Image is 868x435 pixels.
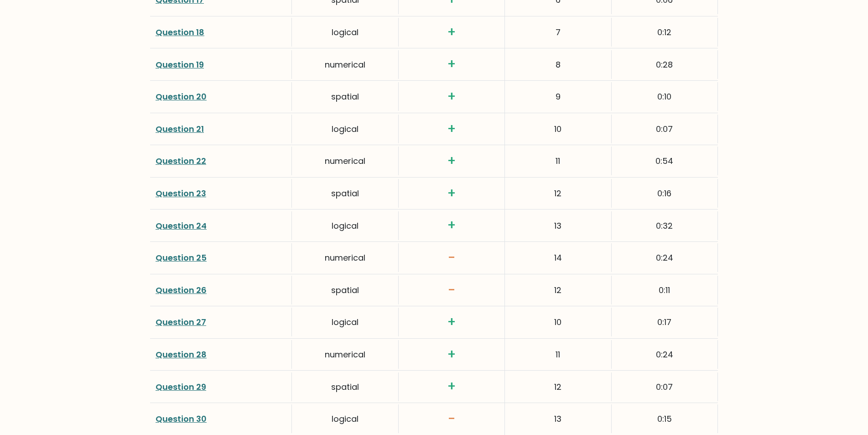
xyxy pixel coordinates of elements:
div: 0:10 [612,82,718,111]
div: numerical [292,50,398,79]
h3: + [404,347,499,362]
h3: + [404,218,499,233]
a: Question 26 [156,284,207,296]
div: logical [292,211,398,240]
div: 0:16 [612,179,718,208]
div: 13 [505,404,611,433]
div: 11 [505,147,611,175]
div: 0:54 [612,147,718,175]
div: 0:12 [612,18,718,47]
div: 0:17 [612,308,718,336]
h3: - [404,250,499,266]
div: 0:32 [612,211,718,240]
a: Question 27 [156,316,206,328]
div: 13 [505,211,611,240]
h3: + [404,314,499,330]
div: logical [292,404,398,433]
a: Question 21 [156,123,204,135]
h3: + [404,186,499,201]
div: numerical [292,147,398,175]
div: 0:07 [612,115,718,143]
h3: - [404,411,499,427]
div: 9 [505,82,611,111]
a: Question 25 [156,252,207,263]
h3: + [404,57,499,72]
div: spatial [292,82,398,111]
h3: - [404,283,499,298]
div: 11 [505,340,611,369]
div: 12 [505,372,611,401]
div: numerical [292,243,398,272]
div: 0:24 [612,243,718,272]
div: 0:24 [612,340,718,369]
div: 7 [505,18,611,47]
div: 0:11 [612,276,718,304]
a: Question 19 [156,59,204,70]
a: Question 30 [156,413,207,425]
div: 12 [505,276,611,304]
div: spatial [292,276,398,304]
div: numerical [292,340,398,369]
div: 0:28 [612,50,718,79]
a: Question 23 [156,188,206,199]
a: Question 28 [156,349,207,360]
div: 8 [505,50,611,79]
h3: + [404,121,499,137]
div: 14 [505,243,611,272]
div: 0:07 [612,372,718,401]
div: logical [292,18,398,47]
h3: + [404,379,499,394]
h3: + [404,153,499,169]
div: spatial [292,372,398,401]
div: logical [292,115,398,143]
div: spatial [292,179,398,208]
a: Question 29 [156,381,206,393]
a: Question 18 [156,26,204,38]
h3: + [404,25,499,40]
a: Question 20 [156,91,207,102]
div: 10 [505,308,611,336]
div: 10 [505,115,611,143]
a: Question 24 [156,220,207,231]
div: 0:15 [612,404,718,433]
h3: + [404,89,499,105]
a: Question 22 [156,155,206,167]
div: 12 [505,179,611,208]
div: logical [292,308,398,336]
